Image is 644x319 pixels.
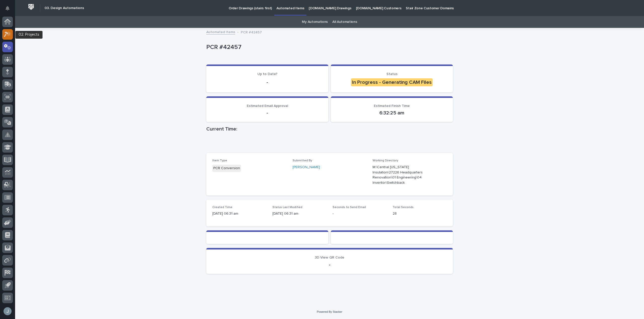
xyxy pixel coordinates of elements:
span: Submitted By [293,159,312,162]
p: [DATE] 06:31 am [272,211,327,216]
p: - [212,262,447,268]
p: M:\Central [US_STATE] Insulation\27226 Headquarters Renovation\01 Engineering\04 Inventor\Switchback [373,165,435,185]
a: Automated Items [206,29,235,35]
div: Notifications [6,6,13,14]
h2: 03. Design Automations [45,6,84,10]
span: Total Seconds [393,206,414,209]
p: PCR #42457 [241,29,262,35]
span: Item Type [212,159,227,162]
span: Seconds to Send Email [333,206,366,209]
button: users-avatar [2,306,13,316]
p: - [333,211,387,216]
span: Estimated Email Approval [247,104,288,108]
p: - [212,79,322,85]
a: All Automations [332,16,357,28]
p: 28 [393,211,447,216]
div: PCR Conversion [212,165,241,172]
iframe: Current Time: [206,134,453,153]
p: 6:32:25 am [337,110,447,116]
span: Status [386,72,397,76]
img: Workspace Logo [26,2,36,12]
span: 3D View QR Code [315,256,344,259]
a: Powered By Stacker [317,310,342,313]
div: In Progress - Generating CAM Files [351,78,433,86]
span: Created Time [212,206,232,209]
p: PCR #42457 [206,44,451,51]
p: - [212,110,322,116]
h1: Current Time: [206,126,453,132]
span: Up to Date? [257,72,277,76]
a: [PERSON_NAME] [293,165,320,170]
span: Estimated Finish Time [374,104,410,108]
button: Notifications [2,3,13,14]
span: Working Directory [373,159,398,162]
a: My Automations [302,16,328,28]
p: [DATE] 06:31 am [212,211,266,216]
span: Status Last Modified [272,206,302,209]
